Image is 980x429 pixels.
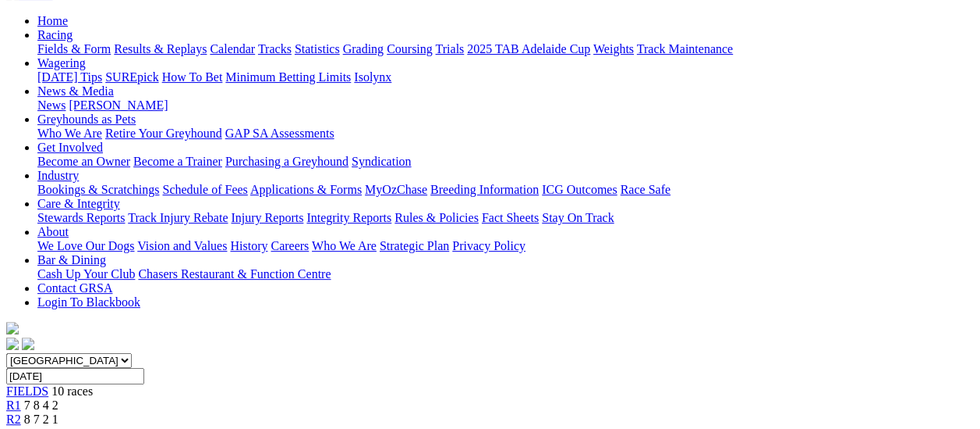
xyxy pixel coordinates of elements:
a: Stewards Reports [37,211,125,224]
span: 7 8 4 2 [24,399,58,412]
a: About [37,225,69,238]
div: News & Media [37,98,974,113]
a: Statistics [295,42,340,55]
a: Purchasing a Greyhound [225,155,348,168]
a: FIELDS [6,384,48,398]
a: Track Injury Rebate [128,211,228,224]
span: 10 races [51,384,93,398]
a: Strategic Plan [380,239,449,252]
span: 8 7 2 1 [24,413,58,426]
a: Chasers Restaurant & Function Centre [138,267,331,281]
a: Track Maintenance [637,42,733,55]
a: Calendar [210,42,255,55]
div: Greyhounds as Pets [37,127,974,141]
a: Greyhounds as Pets [37,113,136,126]
a: Rules & Policies [394,211,479,224]
a: Vision and Values [137,239,227,252]
img: facebook.svg [6,338,19,350]
a: Stay On Track [542,211,614,224]
a: [DATE] Tips [37,70,102,84]
a: Isolynx [354,70,391,84]
a: ICG Outcomes [542,183,617,196]
a: Racing [37,28,73,41]
a: News & Media [37,84,114,98]
a: We Love Our Dogs [37,239,134,252]
a: Home [37,14,68,27]
a: Fields & Form [37,42,111,55]
div: Care & Integrity [37,211,974,225]
a: Results & Replays [114,42,207,55]
div: Bar & Dining [37,267,974,281]
a: Privacy Policy [452,239,525,252]
div: Get Involved [37,155,974,169]
a: Care & Integrity [37,197,120,210]
img: logo-grsa-white.png [6,322,19,334]
div: Wagering [37,70,974,84]
a: Wagering [37,56,86,70]
a: R1 [6,399,21,412]
a: Minimum Betting Limits [225,70,351,84]
a: Injury Reports [231,211,303,224]
a: Trials [435,42,464,55]
img: twitter.svg [22,338,34,350]
a: R2 [6,413,21,426]
a: How To Bet [162,70,223,84]
a: Schedule of Fees [162,183,247,196]
a: Careers [271,239,309,252]
a: Contact GRSA [37,281,112,295]
a: Coursing [387,42,433,55]
a: Login To Blackbook [37,295,140,309]
a: Bar & Dining [37,253,106,266]
a: Grading [343,42,384,55]
a: MyOzChase [365,183,427,196]
a: Syndication [352,155,411,168]
a: Tracks [258,42,292,55]
input: Select date [6,368,144,384]
a: Weights [593,42,634,55]
a: Cash Up Your Club [37,267,135,281]
a: Become an Owner [37,155,130,168]
a: Retire Your Greyhound [105,127,222,140]
div: Racing [37,42,974,56]
a: Integrity Reports [306,211,391,224]
a: Who We Are [312,239,377,252]
a: Applications & Forms [250,183,362,196]
a: SUREpick [105,70,158,84]
div: About [37,239,974,253]
a: 2025 TAB Adelaide Cup [467,42,590,55]
a: [PERSON_NAME] [69,98,168,112]
a: Get Involved [37,141,103,154]
a: Become a Trainer [133,155,222,168]
a: Industry [37,169,79,182]
a: Who We Are [37,127,102,140]
a: History [230,239,267,252]
a: Breeding Information [430,183,539,196]
a: Race Safe [620,183,670,196]
a: GAP SA Assessments [225,127,334,140]
div: Industry [37,183,974,197]
a: Bookings & Scratchings [37,183,159,196]
a: News [37,98,65,112]
a: Fact Sheets [482,211,539,224]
